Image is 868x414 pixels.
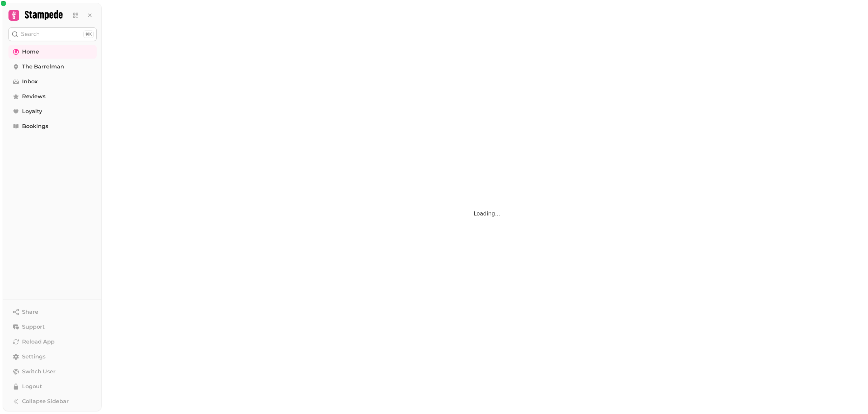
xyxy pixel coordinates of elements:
a: Settings [8,350,97,364]
p: Search [21,30,40,38]
span: Switch User [22,368,56,376]
button: Share [8,305,97,319]
span: Home [22,48,39,56]
button: Switch User [8,365,97,378]
a: Inbox [8,75,97,88]
a: Reviews [8,90,97,103]
span: Reload App [22,338,55,346]
span: Bookings [22,122,48,130]
button: Collapse Sidebar [8,395,97,408]
span: Collapse Sidebar [22,397,69,406]
span: Support [22,323,45,331]
a: The Barrelman [8,60,97,74]
span: The Barrelman [22,63,64,71]
span: Inbox [22,78,38,86]
div: ⌘K [83,30,94,38]
a: Home [8,45,97,59]
span: Logout [22,382,42,391]
span: Loyalty [22,107,42,116]
button: Support [8,320,97,334]
span: Reviews [22,92,45,101]
a: Bookings [8,120,97,133]
button: Search⌘K [8,27,97,41]
span: Settings [22,353,45,361]
button: Logout [8,380,97,393]
a: Loyalty [8,105,97,118]
span: Share [22,308,38,316]
p: Loading... [445,210,529,218]
button: Reload App [8,335,97,349]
